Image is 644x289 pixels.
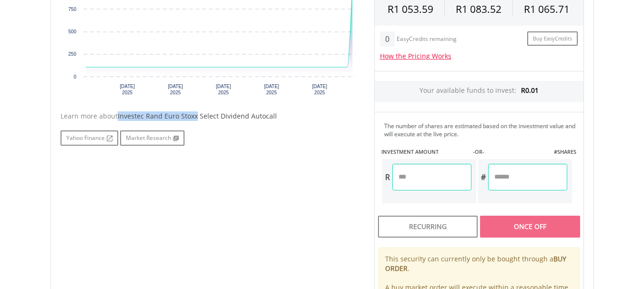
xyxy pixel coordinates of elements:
div: # [478,164,488,190]
a: Market Research [120,130,184,146]
div: The number of shares are estimated based on the investment value and will execute at the live price. [384,122,580,138]
text: [DATE] 2025 [168,84,183,95]
span: R0.01 [521,86,539,95]
a: How the Pricing Works [380,51,451,60]
label: -OR- [473,148,484,156]
span: R1 065.71 [524,2,570,16]
text: 750 [68,7,76,12]
text: 0 [73,74,76,80]
div: R [382,164,392,190]
text: 500 [68,29,76,34]
text: [DATE] 2025 [312,84,327,95]
div: Learn more about [61,111,360,121]
span: Investec Rand Euro Stoxx Select Dividend Autocall [118,111,277,120]
div: 0 [380,31,395,47]
span: R1 053.59 [388,2,433,16]
text: 250 [68,51,76,57]
text: [DATE] 2025 [264,84,279,95]
div: Recurring [378,216,478,238]
div: Once Off [480,216,580,238]
label: INVESTMENT AMOUNT [381,148,439,156]
b: BUY ORDER [385,254,566,273]
a: Yahoo Finance [61,130,118,146]
text: [DATE] 2025 [216,84,231,95]
span: R1 083.52 [456,2,501,16]
label: #SHARES [554,148,576,156]
div: EasyCredits remaining [397,36,457,44]
text: [DATE] 2025 [120,84,135,95]
div: Your available funds to invest: [375,81,583,102]
a: Buy EasyCredits [527,31,578,46]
